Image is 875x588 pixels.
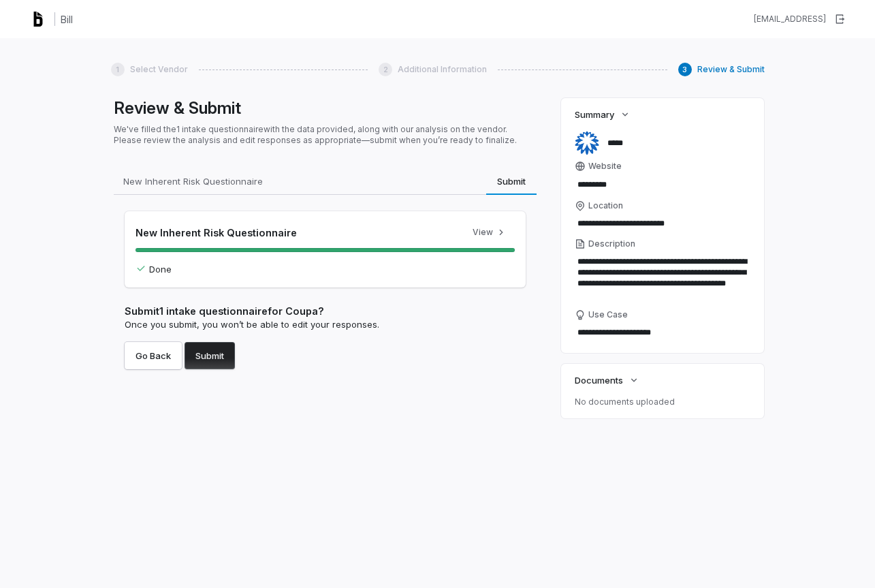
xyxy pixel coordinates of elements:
span: Select Vendor [130,64,188,75]
span: Summary [575,108,614,121]
h1: Review & Submit [114,98,537,119]
span: New Inherent Risk Questionnaire [118,172,268,190]
input: Website [575,175,728,194]
div: 2 [379,63,392,76]
div: Done [136,263,515,277]
span: Use Case [588,309,628,320]
button: Go Back [125,342,182,369]
textarea: Description [575,252,751,304]
span: Website [588,161,622,172]
h3: New Inherent Risk Questionnaire [136,226,459,240]
span: Review & Submit [697,64,765,75]
div: [EMAIL_ADDRESS] [754,14,826,25]
input: Location [575,214,751,233]
p: We've filled the 1 intake questionnaire with the data provided, along with our analysis on the ve... [114,124,537,146]
div: Once you submit, you won’t be able to edit your responses. [125,293,526,343]
span: Location [588,200,623,211]
p: No documents uploaded [575,397,751,407]
div: 1 [111,63,125,76]
span: Description [588,238,635,249]
span: Documents [575,374,623,386]
span: Additional Information [398,64,487,75]
button: Summary [571,102,635,127]
div: 3 [678,63,692,76]
textarea: Use Case [575,323,751,342]
button: View [464,222,515,243]
button: Submit [185,342,235,369]
span: Submit [492,172,530,190]
button: Documents [571,368,643,392]
h1: Bill [61,12,73,27]
h2: Submit 1 intake questionnaire for Coupa ? [125,304,526,318]
img: Clerk Logo [27,8,49,30]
